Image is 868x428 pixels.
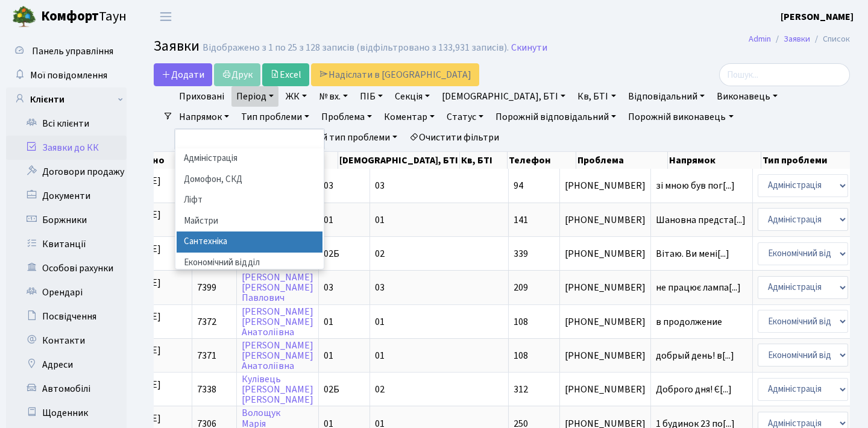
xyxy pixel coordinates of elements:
[177,211,322,232] li: Майстри
[656,383,732,396] span: Доброго дня! Є[...]
[6,87,127,112] a: Клієнти
[203,42,509,54] div: Відображено з 1 по 25 з 128 записів (відфільтровано з 133,931 записів).
[162,68,204,81] span: Додати
[781,10,854,24] b: [PERSON_NAME]
[437,86,570,107] a: [DEMOGRAPHIC_DATA], БТІ
[236,107,314,127] a: Тип проблеми
[6,280,127,304] a: Орендарі
[656,247,729,260] span: Вітаю. Ви мені[...]
[314,86,353,107] a: № вх.
[781,10,854,24] a: [PERSON_NAME]
[6,39,127,63] a: Панель управління
[784,33,810,45] a: Заявки
[197,281,216,294] span: 7399
[197,349,216,362] span: 7371
[731,27,868,52] nav: breadcrumb
[174,127,277,148] a: Порожній напрямок
[151,7,181,27] button: Переключити навігацію
[197,315,216,329] span: 7372
[565,351,646,360] span: [PHONE_NUMBER]
[375,383,385,396] span: 02
[719,63,850,86] input: Пошук...
[6,232,127,256] a: Квитанції
[132,278,187,297] span: [DATE] 09:45
[375,213,385,227] span: 01
[514,315,528,329] span: 108
[6,160,127,184] a: Договори продажу
[324,315,333,329] span: 01
[379,107,439,127] a: Коментар
[154,63,212,86] a: Додати
[565,283,646,292] span: [PHONE_NUMBER]
[6,208,127,232] a: Боржники
[32,45,113,58] span: Панель управління
[242,373,313,406] a: Кулівець[PERSON_NAME][PERSON_NAME]
[491,107,621,127] a: Порожній відповідальний
[712,86,782,107] a: Виконавець
[6,184,127,208] a: Документи
[12,5,36,29] img: logo.png
[576,152,668,169] th: Проблема
[177,231,322,253] li: Сантехніка
[514,349,528,362] span: 108
[623,86,709,107] a: Відповідальний
[6,377,127,401] a: Автомобілі
[565,317,646,327] span: [PHONE_NUMBER]
[324,281,333,294] span: 03
[375,315,385,329] span: 01
[132,210,187,229] span: [DATE] 15:56
[668,152,761,169] th: Напрямок
[514,179,523,192] span: 94
[656,179,735,192] span: зі мною був пог[...]
[514,247,528,260] span: 339
[324,247,339,260] span: 02Б
[174,86,229,107] a: Приховані
[375,247,385,260] span: 02
[6,304,127,329] a: Посвідчення
[6,256,127,280] a: Особові рахунки
[316,107,377,127] a: Проблема
[132,380,187,399] span: [DATE] 16:20
[6,63,127,87] a: Мої повідомлення
[41,7,127,27] span: Таун
[460,152,508,169] th: Кв, БТІ
[177,253,322,274] li: Економічний відділ
[338,152,460,169] th: [DEMOGRAPHIC_DATA], БТІ
[514,383,528,396] span: 312
[375,281,385,294] span: 03
[390,86,435,107] a: Секція
[810,33,850,46] li: Список
[197,383,216,396] span: 7338
[565,249,646,259] span: [PHONE_NUMBER]
[6,112,127,136] a: Всі клієнти
[231,86,278,107] a: Період
[761,152,868,169] th: Тип проблеми
[132,312,187,331] span: [DATE] 13:50
[573,86,620,107] a: Кв, БТІ
[749,33,771,45] a: Admin
[154,36,200,57] span: Заявки
[623,107,738,127] a: Порожній виконавець
[262,63,309,86] a: Excel
[6,353,127,377] a: Адреси
[41,7,99,26] b: Комфорт
[442,107,488,127] a: Статус
[6,329,127,353] a: Контакти
[514,281,528,294] span: 209
[324,349,333,362] span: 01
[565,385,646,394] span: [PHONE_NUMBER]
[656,349,734,362] span: добрый день! в[...]
[280,127,402,148] a: Порожній тип проблеми
[177,148,322,169] li: Адміністрація
[324,213,333,227] span: 01
[508,152,576,169] th: Телефон
[281,86,312,107] a: ЖК
[174,107,234,127] a: Напрямок
[177,190,322,211] li: Ліфт
[242,305,313,339] a: [PERSON_NAME][PERSON_NAME]Анатоліївна
[514,213,528,227] span: 141
[565,181,646,190] span: [PHONE_NUMBER]
[6,136,127,160] a: Заявки до КК
[375,349,385,362] span: 01
[355,86,388,107] a: ПІБ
